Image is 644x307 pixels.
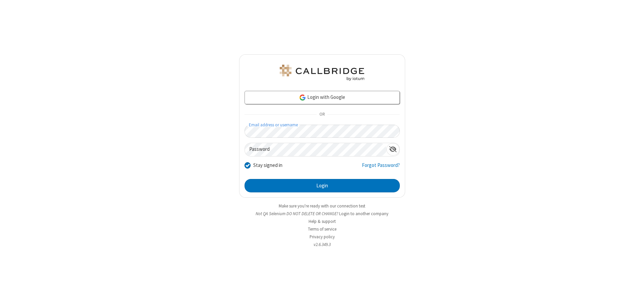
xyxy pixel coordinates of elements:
input: Email address or username [245,125,400,138]
a: Terms of service [308,226,336,232]
a: Login with Google [245,91,400,104]
a: Privacy policy [310,234,335,240]
li: Not QA Selenium DO NOT DELETE OR CHANGE? [239,210,405,217]
span: OR [317,110,327,119]
button: Login to another company [339,210,388,217]
div: Show password [386,143,399,156]
button: Login [245,179,400,192]
label: Stay signed in [253,162,282,169]
input: Password [245,143,386,156]
a: Make sure you're ready with our connection test [279,203,365,209]
li: v2.6.349.3 [239,241,405,248]
a: Forgot Password? [362,162,400,174]
img: google-icon.png [299,94,306,101]
a: Help & support [309,219,336,224]
img: QA Selenium DO NOT DELETE OR CHANGE [278,65,366,81]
